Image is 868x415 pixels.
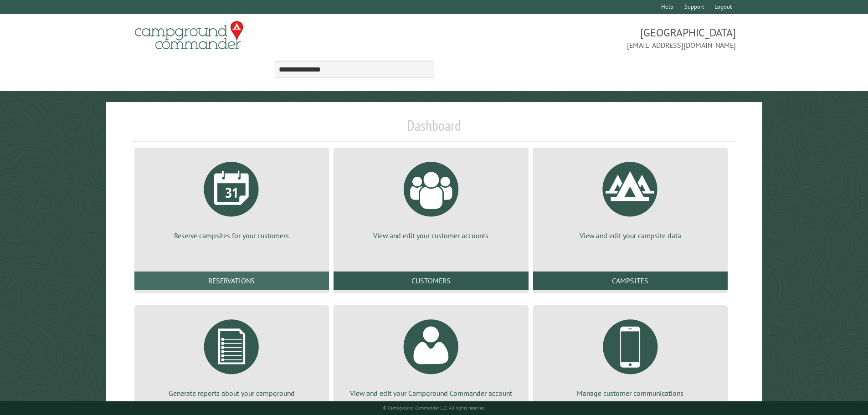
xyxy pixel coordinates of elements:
[544,231,717,241] p: View and edit your campsite data
[344,313,517,398] a: View and edit your Campground Commander account
[134,272,329,290] a: Reservations
[544,155,717,241] a: View and edit your campsite data
[132,18,246,53] img: Campground Commander
[383,405,486,411] small: © Campground Commander LLC. All rights reserved.
[533,272,728,290] a: Campsites
[132,117,736,142] h1: Dashboard
[544,313,717,398] a: Manage customer communications
[434,25,736,51] span: [GEOGRAPHIC_DATA] [EMAIL_ADDRESS][DOMAIN_NAME]
[334,272,528,290] a: Customers
[145,155,318,241] a: Reserve campsites for your customers
[344,388,517,398] p: View and edit your Campground Commander account
[145,231,318,241] p: Reserve campsites for your customers
[145,388,318,398] p: Generate reports about your campground
[145,313,318,398] a: Generate reports about your campground
[544,388,717,398] p: Manage customer communications
[344,155,517,241] a: View and edit your customer accounts
[344,231,517,241] p: View and edit your customer accounts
